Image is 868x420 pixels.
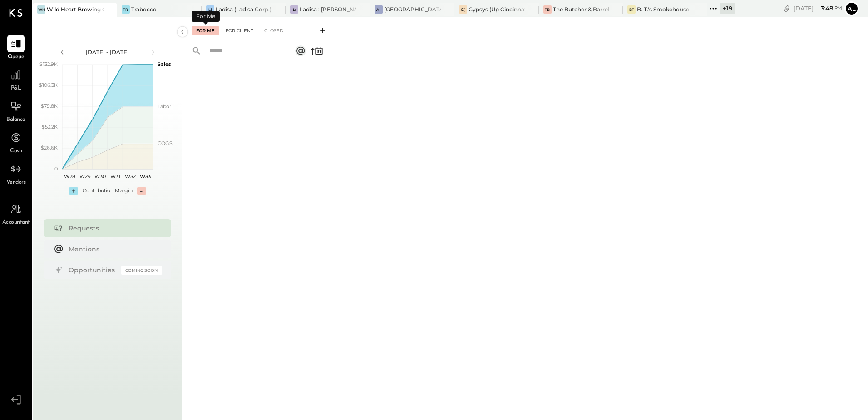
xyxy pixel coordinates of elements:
[83,187,133,195] div: Contribution Margin
[41,103,58,109] text: $79.8K
[39,82,58,88] text: $106.3K
[720,3,735,14] div: + 19
[192,11,220,22] div: For Me
[69,187,78,195] div: +
[0,160,31,187] a: Vendors
[0,129,31,155] a: Cash
[0,66,31,93] a: P&L
[260,26,288,35] div: Closed
[794,4,842,13] div: [DATE]
[69,224,158,233] div: Requests
[121,266,162,275] div: Coming Soon
[0,35,31,61] a: Queue
[11,85,21,93] span: P&L
[637,5,689,13] div: B. T.'s Smokehouse
[782,4,791,13] div: copy link
[384,5,441,13] div: [GEOGRAPHIC_DATA] – [GEOGRAPHIC_DATA]
[39,61,58,67] text: $132.9K
[206,5,214,14] div: L(
[69,265,117,275] div: Opportunities
[37,5,45,14] div: WH
[158,103,171,110] text: Labor
[69,48,146,56] div: [DATE] - [DATE]
[79,173,90,180] text: W29
[131,5,157,13] div: Trabocco
[221,26,258,35] div: For Client
[192,26,219,35] div: For Me
[47,5,104,13] div: Wild Heart Brewing Company
[137,187,146,195] div: -
[0,98,31,124] a: Balance
[553,5,610,13] div: The Butcher & Barrel (L Argento LLC) - [GEOGRAPHIC_DATA]
[543,5,552,14] div: TB
[469,5,525,13] div: Gypsys (Up Cincinnati LLC) - Ignite
[375,5,383,14] div: A–
[300,5,356,13] div: Ladisa : [PERSON_NAME] in the Alley
[42,124,58,130] text: $53.2K
[0,200,31,227] a: Accountant
[140,173,151,180] text: W33
[158,61,171,67] text: Sales
[94,173,105,180] text: W30
[6,179,26,187] span: Vendors
[216,5,272,13] div: Ladisa (Ladisa Corp.) - Ignite
[122,5,130,14] div: Tr
[8,53,25,61] span: Queue
[158,140,173,146] text: COGS
[54,165,58,172] text: 0
[290,5,298,14] div: L:
[459,5,467,14] div: G(
[125,173,136,180] text: W32
[844,1,859,16] button: Al
[10,147,22,155] span: Cash
[2,219,30,227] span: Accountant
[6,116,25,124] span: Balance
[69,245,158,254] div: Mentions
[41,145,58,151] text: $26.6K
[110,173,120,180] text: W31
[64,173,75,180] text: W28
[627,5,636,14] div: BT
